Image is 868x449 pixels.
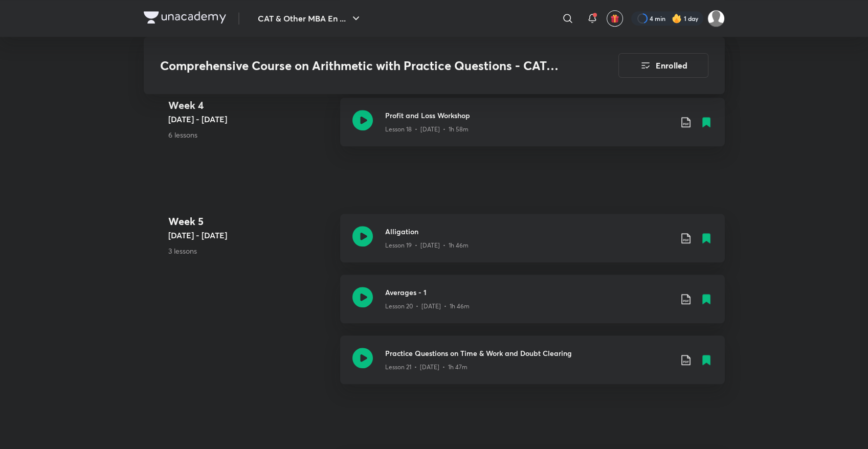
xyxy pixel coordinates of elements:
[672,13,682,24] img: streak
[618,53,708,78] button: Enrolled
[385,302,470,311] p: Lesson 20 • [DATE] • 1h 46m
[610,14,619,23] img: avatar
[252,8,368,29] button: CAT & Other MBA En ...
[144,11,226,24] img: Company Logo
[385,110,672,121] h3: Profit and Loss Workshop
[168,214,332,229] h4: Week 5
[168,245,332,256] p: 3 lessons
[385,226,672,237] h3: Alligation
[168,113,332,125] h5: [DATE] - [DATE]
[340,335,725,396] a: Practice Questions on Time & Work and Doubt ClearingLesson 21 • [DATE] • 1h 47m
[340,214,725,275] a: AlligationLesson 19 • [DATE] • 1h 46m
[385,125,469,134] p: Lesson 18 • [DATE] • 1h 58m
[707,10,725,27] img: Sameeran Panda
[340,275,725,335] a: Averages - 1Lesson 20 • [DATE] • 1h 46m
[385,287,672,298] h3: Averages - 1
[168,229,332,241] h5: [DATE] - [DATE]
[607,10,623,27] button: avatar
[168,129,332,140] p: 6 lessons
[144,11,226,26] a: Company Logo
[160,58,561,73] h3: Comprehensive Course on Arithmetic with Practice Questions - CAT, 2023
[385,241,469,250] p: Lesson 19 • [DATE] • 1h 46m
[385,348,672,358] h3: Practice Questions on Time & Work and Doubt Clearing
[340,98,725,159] a: Profit and Loss WorkshopLesson 18 • [DATE] • 1h 58m
[168,98,332,113] h4: Week 4
[385,363,468,372] p: Lesson 21 • [DATE] • 1h 47m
